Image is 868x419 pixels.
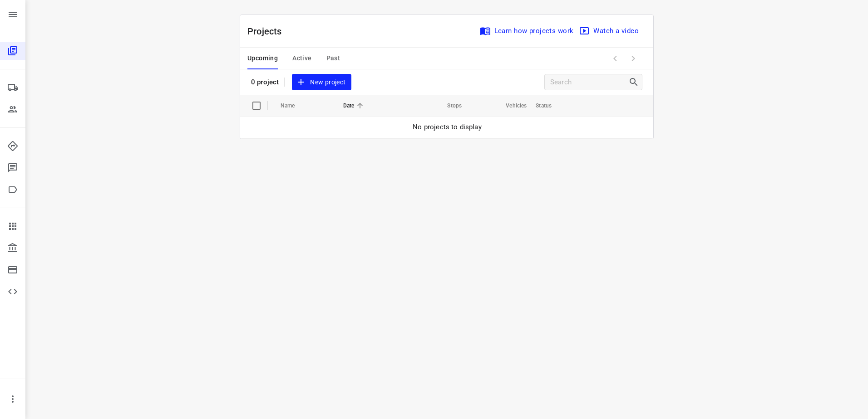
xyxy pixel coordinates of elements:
[435,100,462,111] span: Stops
[343,100,366,111] span: Date
[326,53,340,64] span: Past
[536,100,563,111] span: Status
[281,100,307,111] span: Name
[606,49,624,68] span: Previous Page
[550,75,628,89] input: Search projects
[247,24,289,38] p: Projects
[247,53,278,64] span: Upcoming
[494,100,527,111] span: Vehicles
[297,77,345,88] span: New project
[624,49,642,68] span: Next Page
[251,78,279,86] p: 0 project
[292,74,351,91] button: New project
[292,53,311,64] span: Active
[628,77,642,88] div: Search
